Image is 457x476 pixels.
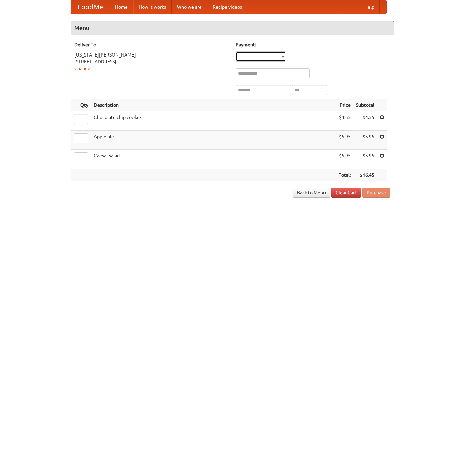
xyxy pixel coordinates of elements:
td: $5.95 [336,150,353,169]
th: $16.45 [353,169,377,181]
a: Help [359,0,380,14]
button: Purchase [362,188,390,198]
a: Who we are [172,0,207,14]
td: $5.95 [353,131,377,150]
td: Caesar salad [91,150,336,169]
h5: Deliver To: [74,41,229,48]
th: Description [91,99,336,111]
th: Qty [71,99,91,111]
td: $5.95 [336,131,353,150]
a: Clear Cart [331,188,361,198]
h4: Menu [71,21,394,35]
th: Subtotal [353,99,377,111]
td: Apple pie [91,131,336,150]
th: Price [336,99,353,111]
td: $5.95 [353,150,377,169]
a: Recipe videos [207,0,247,14]
a: Home [110,0,133,14]
a: How it works [133,0,172,14]
td: $4.55 [353,111,377,131]
td: Chocolate chip cookie [91,111,336,131]
div: [STREET_ADDRESS] [74,58,229,65]
th: Total: [336,169,353,181]
a: Back to Menu [293,188,330,198]
div: [US_STATE][PERSON_NAME] [74,51,229,58]
a: Change [74,66,90,71]
a: FoodMe [71,0,110,14]
h5: Payment: [236,41,390,48]
td: $4.55 [336,111,353,131]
